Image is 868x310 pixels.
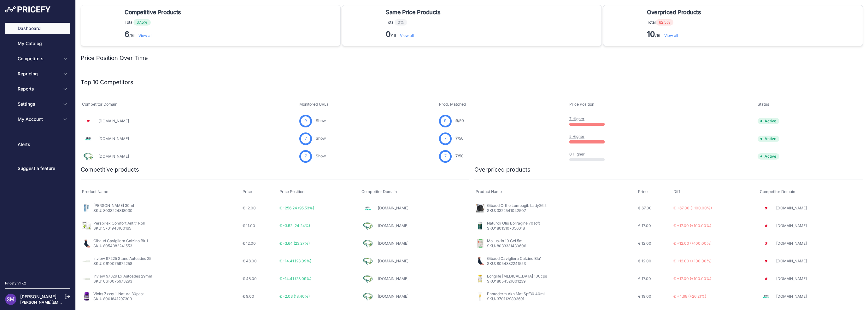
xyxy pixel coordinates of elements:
p: 0 Higher [569,152,610,157]
span: Status [758,102,769,107]
a: [DOMAIN_NAME] [776,276,807,281]
strong: 0 [386,30,391,39]
a: [DOMAIN_NAME] [378,276,408,281]
p: SKU: 8054382241553 [487,261,542,266]
p: Total [125,19,184,26]
a: [DOMAIN_NAME] [98,136,129,141]
span: 7 [305,136,307,142]
span: Active [758,136,779,142]
span: Repricing [18,71,59,77]
button: Settings [5,98,70,110]
span: Same Price Products [386,8,440,17]
p: SKU: 8033224818030 [93,208,134,213]
a: Perspirex Comfort Antitr Roll [93,221,145,225]
a: 7 Higher [569,116,584,121]
span: € +17.00 (+100.00%) [673,223,711,228]
strong: 6 [125,30,129,39]
a: 7/50 [455,136,464,141]
span: 7 [444,153,447,159]
a: Show [316,136,326,141]
p: SKU: 5701943100165 [93,226,145,231]
div: Pricefy v1.7.2 [5,281,26,286]
p: SKU: 8033331430606 [487,243,526,249]
span: Price [243,189,252,194]
a: Gibaud Cavigliera Calzino Blu1 [93,238,148,243]
a: View all [664,33,678,38]
a: 5 Higher [569,134,584,139]
span: Monitored URLs [299,102,329,107]
span: Active [758,153,779,160]
p: Total [647,19,703,26]
span: Price Position [569,102,594,107]
a: [PERSON_NAME] [20,294,56,299]
span: € -256.24 (95.53%) [279,206,314,210]
p: /16 [647,29,703,39]
span: Competitors [18,56,59,62]
p: SKU: 8054382241553 [93,243,148,249]
span: 9 [455,118,458,123]
span: 0% [395,19,407,26]
a: Naturoli Olio Borragine 70soft [487,221,540,225]
span: € +12.00 (+100.00%) [673,241,712,246]
span: Prod. Matched [439,102,466,107]
a: [PERSON_NAME] 30ml [93,203,134,208]
span: 9 [304,118,307,124]
a: Gibaud Ortho Lombogib Lady26 5 [487,203,547,208]
p: SKU: 0610075972258 [93,261,151,266]
span: Overpriced Products [647,8,701,17]
a: Inview 97329 Ex Autoades 29mm [93,274,152,278]
p: Total [386,19,443,26]
a: [DOMAIN_NAME] [98,154,129,159]
span: € 12.00 [638,241,651,246]
a: Photoderm Akn Mat Spf30 40ml [487,291,545,296]
p: SKU: 8013107056018 [487,226,540,231]
a: Vicks Zzzquil Natura 30past [93,291,144,296]
span: Product Name [82,189,108,194]
a: [DOMAIN_NAME] [776,259,807,263]
h2: Overpriced products [474,165,531,174]
span: € 19.00 [638,294,651,299]
span: Product Name [476,189,502,194]
span: Diff [673,189,680,194]
a: [DOMAIN_NAME] [98,119,129,123]
p: /16 [125,29,184,39]
h2: Top 10 Competitors [81,78,133,87]
span: Price [638,189,648,194]
a: Dashboard [5,23,70,34]
a: Gibaud Cavigliera Calzino Blu1 [487,256,542,261]
span: 7 [444,136,447,142]
button: Repricing [5,68,70,79]
a: [DOMAIN_NAME] [378,241,408,246]
button: Competitors [5,53,70,64]
span: Competitor Domain [361,189,397,194]
a: [DOMAIN_NAME] [378,259,408,263]
a: [DOMAIN_NAME] [378,223,408,228]
span: € 12.00 [243,241,256,246]
span: € +4.98 (+26.21%) [673,294,706,299]
a: [PERSON_NAME][EMAIL_ADDRESS][DOMAIN_NAME] [20,300,117,305]
p: /16 [386,29,443,39]
span: € -2.03 (18.40%) [279,294,310,299]
a: 7/50 [455,154,464,158]
span: € 9.00 [243,294,254,299]
span: € -14.41 (23.09%) [279,259,311,263]
p: SKU: 0610075973293 [93,279,152,284]
span: € +67.00 (+100.00%) [673,206,712,210]
button: Reports [5,83,70,95]
span: 9 [444,118,447,124]
a: [DOMAIN_NAME] [776,206,807,210]
a: [DOMAIN_NAME] [776,223,807,228]
span: € 12.00 [243,206,256,210]
h2: Price Position Over Time [81,54,148,62]
a: Suggest a feature [5,163,70,174]
a: Show [316,154,326,158]
nav: Sidebar [5,23,70,273]
span: Reports [18,86,59,92]
span: € -14.41 (23.09%) [279,276,311,281]
span: € 48.00 [243,276,257,281]
span: € -3.52 (24.24%) [279,223,310,228]
p: SKU: 3701129803691 [487,296,545,301]
span: Price Position [279,189,304,194]
span: € 67.00 [638,206,652,210]
span: € 48.00 [243,259,257,263]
